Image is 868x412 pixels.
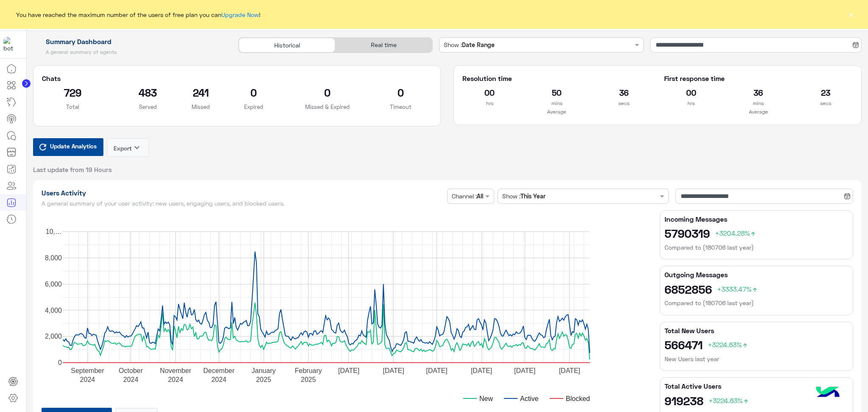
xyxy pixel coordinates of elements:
text: October [119,367,143,374]
text: [DATE] [426,367,447,374]
h2: 00 [664,86,718,99]
h2: 36 [597,86,651,99]
p: Expired [223,103,285,111]
h5: Resolution time [462,74,651,83]
p: Average [664,108,853,116]
span: +3333.47% [717,285,758,293]
h5: A general summary of your user activity: new users, engaging users, and blocked users. [42,200,444,207]
text: [DATE] [470,367,492,374]
text: 6,000 [45,280,61,287]
span: +3224.63% [708,340,748,348]
h2: 0 [370,86,432,99]
h5: Incoming Messages [665,215,849,223]
text: 2024 [123,376,138,383]
p: hrs [462,99,517,108]
p: Missed [192,103,210,111]
span: Update Analytics [48,140,99,152]
text: January [251,367,275,374]
p: secs [798,99,853,108]
span: +3204.28% [715,229,757,237]
img: 1403182699927242 [3,37,19,52]
h5: Total Active Users [665,382,849,390]
text: [DATE] [338,367,359,374]
p: mins [530,99,584,108]
button: Update Analytics [33,138,103,156]
h2: 50 [530,86,584,99]
h2: 729 [42,86,104,99]
h2: 241 [192,86,210,99]
p: secs [597,99,651,108]
span: Last update from 19 Hours [33,165,112,174]
h2: 0 [223,86,285,99]
h5: A general summary of agents [33,49,229,56]
p: hrs [664,99,718,108]
text: [DATE] [559,367,580,374]
h6: Compared to (180706 last year) [665,299,849,307]
text: September [71,367,104,374]
h5: Chats [42,74,432,83]
text: 2024 [168,376,183,383]
p: Timeout [370,103,432,111]
button: × [847,10,855,19]
h6: Compared to (180706 last year) [665,243,849,252]
h5: First response time [664,74,853,83]
text: Blocked [566,395,590,402]
div: Historical [239,38,335,53]
p: Missed & Expired [298,103,357,111]
text: December [203,367,234,374]
span: You have reached the maximum number of the users of free plan you can ! [16,10,260,19]
text: 2024 [211,376,226,383]
p: Served [117,103,179,111]
text: November [160,367,191,374]
h2: 6852856 [665,282,849,296]
h1: Summary Dashboard [33,37,229,46]
text: 2025 [300,376,316,383]
img: hulul-logo.png [813,378,843,408]
text: 2,000 [45,333,61,340]
h6: New Users last year [665,355,849,363]
h2: 36 [731,86,785,99]
text: 2024 [80,376,95,383]
button: Exportkeyboard_arrow_down [107,138,149,157]
h5: Outgoing Messages [665,270,849,279]
text: [DATE] [383,367,404,374]
p: Average [462,108,651,116]
h2: 566471 [665,338,849,351]
span: +3224.63% [709,396,749,404]
text: 4,000 [45,306,61,314]
text: 10,… [45,228,61,235]
h2: 5790319 [665,226,849,240]
h2: 0 [298,86,357,99]
p: Total [42,103,104,111]
i: keyboard_arrow_down [132,142,142,153]
text: [DATE] [514,367,535,374]
div: Real time [335,38,432,53]
text: 2025 [256,376,271,383]
h1: Users Activity [42,189,444,197]
h2: 00 [462,86,517,99]
h2: 23 [798,86,853,99]
a: Upgrade Now [221,11,259,18]
text: 0 [58,359,62,366]
h2: 483 [117,86,179,99]
h5: Total New Users [665,326,849,335]
text: New [479,395,493,402]
h2: 919238 [665,394,849,407]
text: 8,000 [45,254,61,261]
text: February [295,367,322,374]
p: mins [731,99,785,108]
text: Active [520,395,539,402]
